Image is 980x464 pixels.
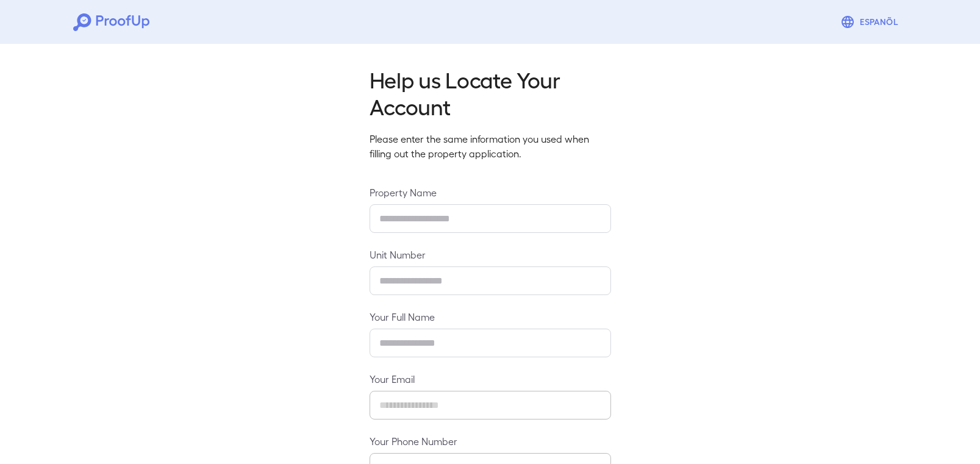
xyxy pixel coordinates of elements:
label: Your Email [370,372,611,386]
button: Espanõl [835,10,907,34]
h2: Help us Locate Your Account [370,66,611,120]
label: Your Full Name [370,310,611,324]
label: Property Name [370,185,611,199]
label: Unit Number [370,248,611,262]
label: Your Phone Number [370,434,611,448]
p: Please enter the same information you used when filling out the property application. [370,132,611,161]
